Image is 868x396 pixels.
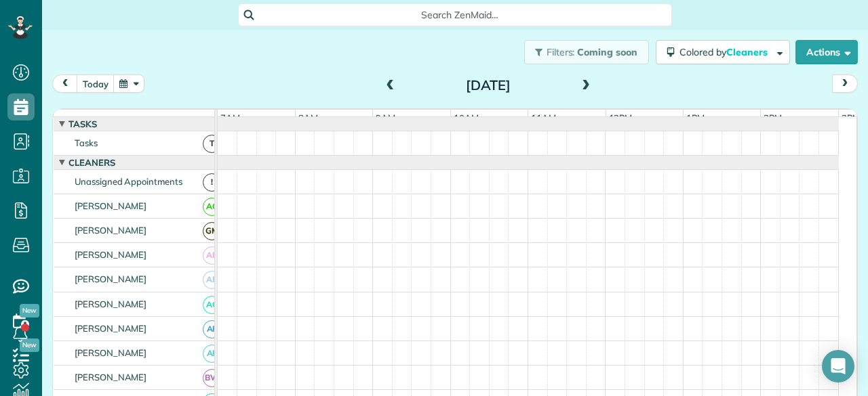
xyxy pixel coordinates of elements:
[451,112,481,123] span: 10am
[72,176,185,187] span: Unassigned Appointments
[296,112,321,123] span: 8am
[66,157,118,168] span: Cleaners
[761,112,785,123] span: 2pm
[684,112,707,123] span: 1pm
[203,369,221,387] span: BW
[20,304,39,317] span: New
[822,350,854,382] div: Open Intercom Messenger
[403,78,573,93] h2: [DATE]
[72,347,150,358] span: [PERSON_NAME]
[832,74,858,93] button: next
[726,46,770,58] span: Cleaners
[77,74,115,93] button: today
[203,173,221,192] span: !
[528,112,559,123] span: 11am
[795,40,858,64] button: Actions
[72,372,150,382] span: [PERSON_NAME]
[203,198,221,216] span: AC
[52,74,78,93] button: prev
[203,271,221,289] span: AB
[203,320,221,338] span: AF
[72,200,150,211] span: [PERSON_NAME]
[72,273,150,284] span: [PERSON_NAME]
[577,46,638,58] span: Coming soon
[547,46,575,58] span: Filters:
[203,222,221,240] span: GM
[72,137,100,148] span: Tasks
[373,112,398,123] span: 9am
[203,345,221,363] span: AF
[203,246,221,265] span: AB
[72,225,150,236] span: [PERSON_NAME]
[72,299,150,309] span: [PERSON_NAME]
[606,112,635,123] span: 12pm
[656,40,790,64] button: Colored byCleaners
[679,46,772,58] span: Colored by
[203,296,221,314] span: AC
[66,118,100,129] span: Tasks
[839,112,863,123] span: 3pm
[203,135,221,153] span: T
[218,112,243,123] span: 7am
[72,323,150,334] span: [PERSON_NAME]
[72,249,150,260] span: [PERSON_NAME]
